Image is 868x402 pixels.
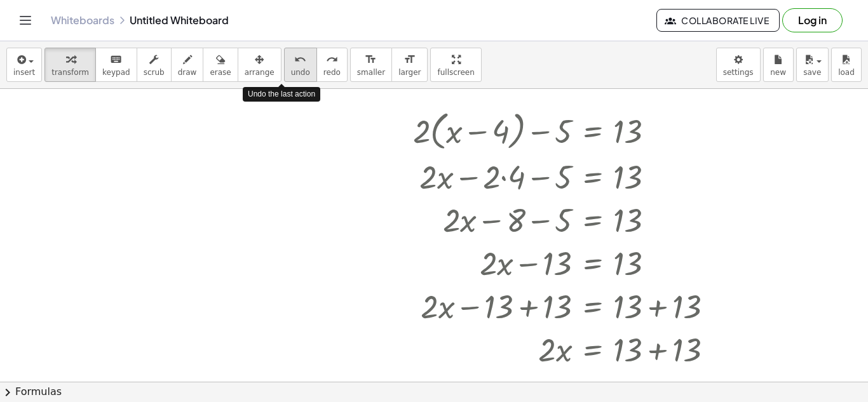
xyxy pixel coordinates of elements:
span: transform [51,68,89,77]
span: undo [291,68,310,77]
button: Collaborate Live [656,9,780,32]
button: Log in [782,8,843,32]
button: keyboardkeypad [95,48,137,82]
a: Whiteboards [51,14,114,27]
button: insert [6,48,42,82]
i: format_size [403,52,416,67]
button: Toggle navigation [15,10,36,30]
span: new [770,68,786,77]
button: load [831,48,862,82]
span: Collaborate Live [667,15,769,26]
button: fullscreen [430,48,481,82]
span: fullscreen [437,68,474,77]
button: format_sizelarger [391,48,428,82]
span: scrub [144,68,165,77]
button: draw [171,48,204,82]
span: larger [398,68,421,77]
i: redo [326,52,338,67]
button: undoundo [284,48,317,82]
button: transform [44,48,96,82]
button: erase [203,48,238,82]
span: arrange [245,68,275,77]
span: load [838,68,855,77]
div: Undo the last action [243,87,320,102]
span: smaller [357,68,385,77]
span: redo [323,68,341,77]
span: insert [13,68,35,77]
i: format_size [365,52,377,67]
span: keypad [102,68,130,77]
span: draw [178,68,197,77]
button: new [763,48,794,82]
button: redoredo [316,48,348,82]
i: undo [294,52,306,67]
button: save [796,48,829,82]
i: keyboard [110,52,122,67]
button: settings [716,48,761,82]
button: arrange [238,48,281,82]
span: settings [723,68,754,77]
span: save [803,68,821,77]
span: erase [210,68,231,77]
button: scrub [137,48,172,82]
button: format_sizesmaller [350,48,392,82]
